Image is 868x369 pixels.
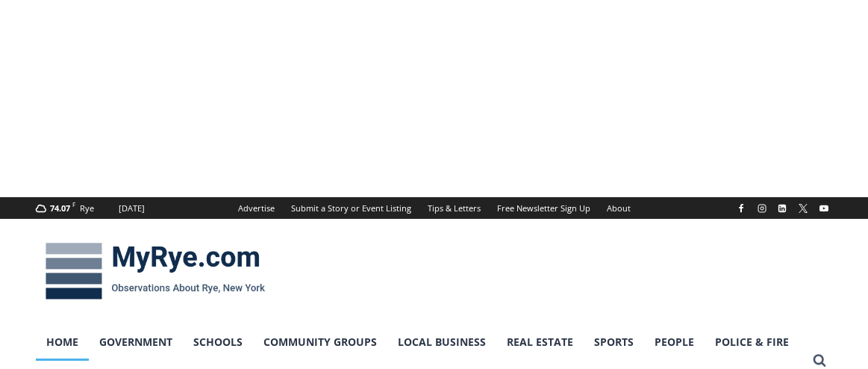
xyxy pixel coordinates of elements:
a: Real Estate [496,323,584,361]
img: MyRye.com [36,232,275,310]
a: Government [89,323,183,361]
a: Instagram [753,199,771,217]
nav: Secondary Navigation [230,197,639,219]
a: Home [36,323,89,361]
a: Sports [584,323,644,361]
a: YouTube [815,199,833,217]
a: People [644,323,705,361]
div: [DATE] [119,202,145,215]
a: Schools [183,323,253,361]
a: Police & Fire [705,323,799,361]
a: X [794,199,812,217]
a: Local Business [387,323,496,361]
a: Linkedin [773,199,791,217]
div: Rye [80,202,94,215]
a: Advertise [230,197,283,219]
a: About [599,197,639,219]
span: F [72,200,75,208]
span: 74.07 [50,202,70,214]
a: Submit a Story or Event Listing [283,197,419,219]
a: Facebook [732,199,750,217]
a: Tips & Letters [419,197,489,219]
a: Free Newsletter Sign Up [489,197,599,219]
a: Community Groups [253,323,387,361]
